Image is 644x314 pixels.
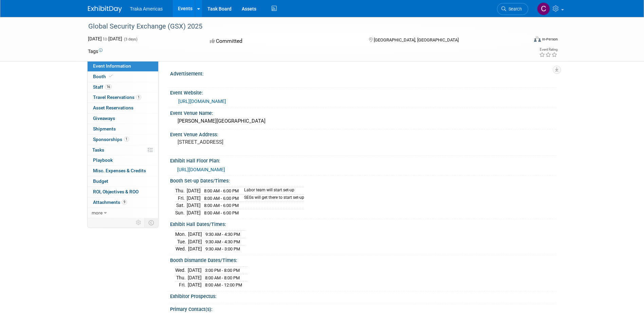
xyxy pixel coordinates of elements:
div: Exhibit Hall Floor Plan: [170,156,556,164]
span: more [92,210,103,215]
td: [DATE] [187,187,201,195]
span: Misc. Expenses & Credits [93,168,146,173]
span: Shipments [93,126,116,132]
span: 3:00 PM - 8:00 PM [205,268,240,273]
a: Staff16 [88,82,158,92]
td: Mon. [175,231,188,238]
div: Exhibit Hall Dates/Times: [170,219,556,228]
span: 8:00 AM - 6:00 PM [204,196,239,201]
div: Event Format [488,35,558,46]
div: [PERSON_NAME][GEOGRAPHIC_DATA] [175,116,551,126]
span: Staff [93,84,112,90]
td: Labor team will start set-up [240,187,304,195]
span: Giveaways [93,116,115,121]
a: more [88,208,158,218]
i: Booth reservation complete [109,74,112,78]
a: Event Information [88,61,158,71]
a: [URL][DOMAIN_NAME] [177,167,225,172]
span: 1 [124,137,129,142]
span: 8:00 AM - 6:00 PM [204,210,239,215]
td: Thu. [175,274,188,281]
a: Misc. Expenses & Credits [88,166,158,176]
span: Search [506,6,522,12]
td: [DATE] [188,231,202,238]
a: Giveaways [88,114,158,124]
a: [URL][DOMAIN_NAME] [178,99,226,104]
td: [DATE] [188,281,202,289]
a: Tasks [88,145,158,155]
td: Sun. [175,209,187,216]
td: [DATE] [188,245,202,252]
img: Craig Newell [537,2,550,15]
div: Booth Set-up Dates/Times: [170,176,556,184]
span: 8:00 AM - 8:00 PM [205,275,240,280]
td: [DATE] [188,267,202,274]
div: Event Website: [170,88,556,96]
a: Sponsorships1 [88,135,158,145]
div: Event Rating [539,48,557,51]
a: Attachments9 [88,197,158,208]
div: Global Security Exchange (GSX) 2025 [86,20,518,33]
span: Sponsorships [93,137,129,142]
span: [DATE] [DATE] [88,36,122,41]
td: [DATE] [188,274,202,281]
a: Playbook [88,155,158,165]
pre: [STREET_ADDRESS] [178,139,324,145]
div: Exhibitor Prospectus: [170,291,556,300]
span: to [102,36,108,41]
span: Attachments [93,199,127,205]
span: Playbook [93,157,113,163]
span: Travel Reservations [93,94,141,100]
td: Wed. [175,245,188,252]
span: 9:30 AM - 3:00 PM [205,246,240,251]
a: Budget [88,176,158,187]
td: Fri. [175,194,187,202]
span: Asset Reservations [93,105,133,110]
td: [DATE] [187,209,201,216]
span: (3 days) [123,37,137,41]
div: In-Person [542,37,558,42]
td: Thu. [175,187,187,195]
span: 8:00 AM - 6:00 PM [204,188,239,193]
span: 8:00 AM - 12:00 PM [205,282,242,287]
a: Booth [88,72,158,82]
a: Travel Reservations1 [88,92,158,103]
a: Shipments [88,124,158,134]
td: Wed. [175,267,188,274]
span: ROI, Objectives & ROO [93,189,139,194]
a: Search [497,3,528,15]
span: Traka Americas [130,6,163,12]
span: Tasks [92,147,104,153]
span: 8:00 AM - 6:00 PM [204,203,239,208]
span: 9:30 AM - 4:30 PM [205,232,240,237]
td: Toggle Event Tabs [144,218,158,227]
div: Primary Contact(s): [170,304,556,313]
a: Asset Reservations [88,103,158,113]
span: Budget [93,178,108,184]
span: Event Information [93,63,131,69]
img: ExhibitDay [88,6,122,13]
a: ROI, Objectives & ROO [88,187,158,197]
td: Personalize Event Tab Strip [133,218,145,227]
img: Format-Inperson.png [534,36,541,42]
div: Event Venue Name: [170,108,556,117]
td: Sat. [175,202,187,209]
td: SEGs will get there to start set-up [240,194,304,202]
span: Booth [93,74,114,79]
span: [GEOGRAPHIC_DATA], [GEOGRAPHIC_DATA] [374,37,459,42]
div: Booth Dismantle Dates/Times: [170,255,556,264]
div: Advertisement: [170,69,556,77]
div: Committed [208,35,358,47]
td: [DATE] [187,202,201,209]
span: 9 [122,199,127,205]
span: 9:30 AM - 4:30 PM [205,239,240,244]
td: Fri. [175,281,188,289]
td: [DATE] [187,194,201,202]
td: Tags [88,48,103,55]
span: 1 [136,95,141,100]
span: 16 [105,84,112,89]
td: [DATE] [188,238,202,245]
td: Tue. [175,238,188,245]
div: Event Venue Address: [170,129,556,138]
